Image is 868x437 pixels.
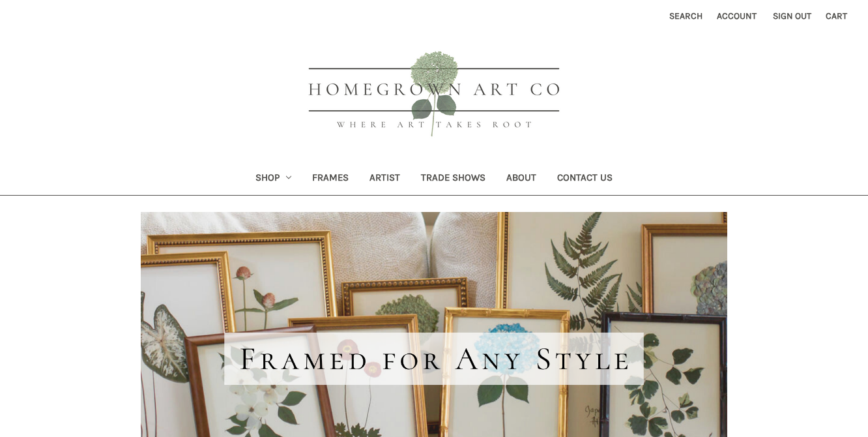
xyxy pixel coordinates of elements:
[496,163,547,195] a: About
[411,163,496,195] a: Trade Shows
[245,163,302,195] a: Shop
[547,163,623,195] a: Contact Us
[359,163,411,195] a: Artist
[287,37,581,154] img: HOMEGROWN ART CO
[302,163,359,195] a: Frames
[826,10,847,22] span: Cart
